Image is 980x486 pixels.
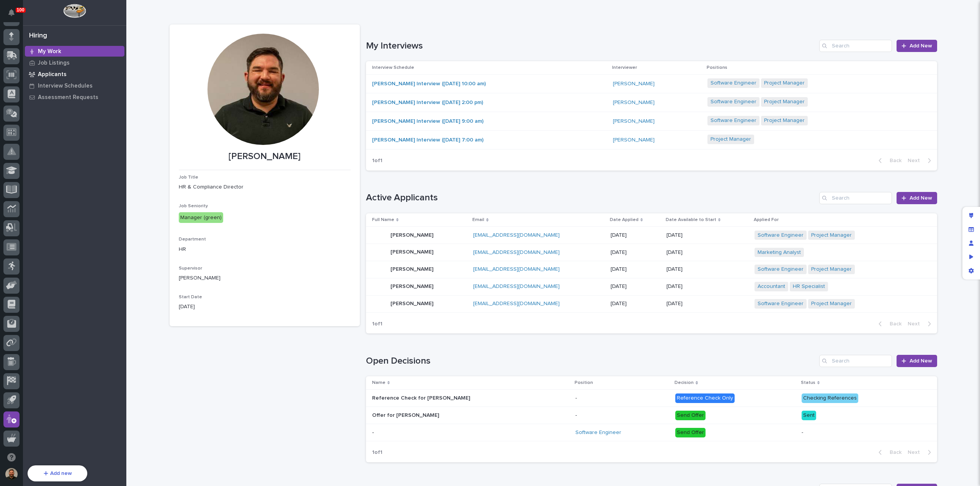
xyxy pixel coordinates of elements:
a: [EMAIL_ADDRESS][DOMAIN_NAME] [473,267,560,272]
p: [PERSON_NAME] [390,231,435,239]
div: Reference Check Only [675,393,735,403]
span: Back [885,320,902,327]
p: - [575,395,670,401]
p: - [575,412,670,419]
div: Search [819,355,892,367]
a: [PERSON_NAME] [613,137,655,143]
p: Interview Schedules [38,83,93,89]
a: Project Manager [811,266,852,273]
tr: [PERSON_NAME][PERSON_NAME] [EMAIL_ADDRESS][DOMAIN_NAME] [DATE][DATE]Marketing Analyst [366,244,937,261]
a: Powered byPylon [54,141,93,147]
button: Next [905,449,937,456]
a: Project Manager [811,301,852,307]
p: Date Applied [610,216,639,224]
a: HR Specialist [793,283,825,290]
a: 📖Help Docs [5,120,45,133]
tr: [PERSON_NAME][PERSON_NAME] [EMAIL_ADDRESS][DOMAIN_NAME] [DATE][DATE]Software Engineer Project Man... [366,226,937,244]
a: Add New [897,192,937,204]
img: Workspace Logo [63,4,86,18]
p: [DATE] [666,232,748,239]
p: [PERSON_NAME] [179,151,351,162]
div: Start new chat [26,85,126,93]
button: Notifications [3,5,20,21]
div: Manage users [964,236,978,250]
p: [DATE] [611,232,660,239]
a: Add New [897,355,937,367]
a: Applicants [23,68,126,80]
p: Decision [675,379,694,387]
a: Add New [897,40,937,52]
p: Applied For [754,216,779,224]
input: Search [819,40,892,52]
p: [DATE] [611,283,660,290]
h1: Active Applicants [366,192,817,203]
p: [DATE] [179,303,351,311]
img: 1736555164131-43832dd5-751b-4058-ba23-39d91318e5a0 [8,85,21,99]
button: Next [905,157,937,164]
a: Interview Schedules [23,80,126,91]
a: Project Manager [764,80,805,86]
p: 1 of 1 [366,443,389,462]
p: Email [472,216,484,224]
a: Software Engineer [575,429,621,436]
button: users-avatar [3,466,20,482]
span: Back [885,449,902,456]
tr: [PERSON_NAME] Interview ([DATE] 7:00 am) [PERSON_NAME] Project Manager [366,131,937,150]
span: Next [908,320,924,327]
a: [PERSON_NAME] Interview ([DATE] 7:00 am) [372,137,483,143]
p: Date Available to Start [666,216,716,224]
a: Job Listings [23,57,126,68]
span: Pylon [76,141,93,147]
p: How can we help? [8,42,139,55]
a: Project Manager [764,99,805,105]
span: Help Docs [15,123,42,130]
p: [DATE] [666,301,748,307]
a: Accountant [758,283,785,290]
tr: Offer for [PERSON_NAME]Offer for [PERSON_NAME] -Send OfferSent [366,407,937,424]
div: Hiring [29,32,47,40]
tr: [PERSON_NAME][PERSON_NAME] [EMAIL_ADDRESS][DOMAIN_NAME] [DATE][DATE]Software Engineer Project Man... [366,295,937,312]
div: We're offline, we will be back soon! [26,93,107,99]
p: Full Name [372,216,394,224]
span: Add New [910,195,932,201]
p: Offer for [PERSON_NAME] [372,411,441,419]
p: Status [801,379,815,387]
a: Software Engineer [758,301,804,307]
div: Send Offer [675,411,706,420]
span: Department [179,237,206,242]
a: [EMAIL_ADDRESS][DOMAIN_NAME] [473,250,560,255]
p: Welcome 👋 [8,30,139,42]
tr: [PERSON_NAME] Interview ([DATE] 10:00 am) [PERSON_NAME] Software Engineer Project Manager [366,75,937,93]
span: Job Title [179,175,198,180]
tr: [PERSON_NAME] Interview ([DATE] 2:00 pm) [PERSON_NAME] Software Engineer Project Manager [366,93,937,112]
p: [DATE] [611,266,660,273]
a: Software Engineer [758,266,804,273]
tr: [PERSON_NAME] Interview ([DATE] 9:00 am) [PERSON_NAME] Software Engineer Project Manager [366,112,937,131]
p: [PERSON_NAME] [179,274,351,282]
div: Checking References [802,393,858,403]
img: Stacker [8,7,23,23]
button: Add new [28,465,87,481]
a: [PERSON_NAME] [613,118,655,125]
p: [DATE] [666,266,748,273]
a: Assessment Requests [23,91,126,103]
p: [DATE] [611,301,660,307]
a: [PERSON_NAME] Interview ([DATE] 2:00 pm) [372,99,483,106]
span: Job Seniority [179,204,208,208]
p: Positions [707,63,727,72]
p: Name [372,379,385,387]
a: [EMAIL_ADDRESS][DOMAIN_NAME] [473,232,560,238]
h1: My Interviews [366,41,817,52]
div: Manager (green) [179,212,223,223]
a: [PERSON_NAME] Interview ([DATE] 10:00 am) [372,81,486,87]
tr: Reference Check for [PERSON_NAME]Reference Check for [PERSON_NAME] -Reference Check OnlyChecking ... [366,390,937,407]
p: HR [179,245,351,254]
p: Interviewer [612,63,637,72]
div: Send Offer [675,428,706,437]
p: - [372,428,376,436]
a: Project Manager [811,232,852,239]
h1: Open Decisions [366,356,817,367]
a: Software Engineer [710,80,756,86]
p: Applicants [38,71,67,78]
